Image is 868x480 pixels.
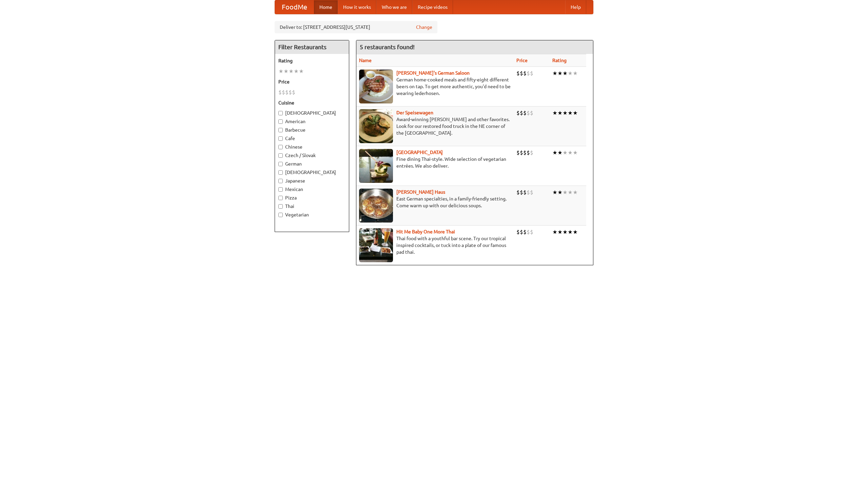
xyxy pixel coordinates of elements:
p: Thai food with a youthful bar scene. Try our tropical inspired cocktails, or tuck into a plate of... [359,235,511,255]
label: [DEMOGRAPHIC_DATA] [278,169,346,176]
input: Mexican [278,187,283,192]
p: East German specialties, in a family-friendly setting. Come warm up with our delicious soups. [359,195,511,209]
li: $ [520,228,523,236]
input: American [278,119,283,124]
img: speisewagen.jpg [359,109,393,143]
li: ★ [563,149,568,156]
li: $ [516,109,520,117]
li: $ [527,109,530,117]
li: $ [523,70,527,77]
li: ★ [573,70,578,77]
li: ★ [568,149,573,156]
li: ★ [552,228,557,236]
li: $ [530,149,533,156]
li: $ [285,89,289,96]
h5: Rating [278,57,346,64]
input: Cafe [278,136,283,141]
li: $ [530,70,533,77]
li: $ [520,149,523,156]
li: $ [527,70,530,77]
a: FoodMe [275,0,314,14]
h5: Cuisine [278,99,346,106]
li: ★ [552,189,557,196]
label: Japanese [278,177,346,184]
li: ★ [557,70,563,77]
li: $ [278,89,282,96]
li: ★ [557,109,563,117]
a: Home [314,0,338,14]
li: ★ [573,149,578,156]
li: ★ [552,149,557,156]
li: $ [516,189,520,196]
li: $ [516,228,520,236]
div: Deliver to: [STREET_ADDRESS][US_STATE] [275,21,437,33]
input: [DEMOGRAPHIC_DATA] [278,170,283,175]
a: How it works [338,0,376,14]
li: ★ [573,228,578,236]
a: Rating [552,58,567,63]
input: Vegetarian [278,213,283,217]
label: Barbecue [278,127,346,133]
label: German [278,160,346,167]
li: ★ [563,228,568,236]
li: ★ [557,228,563,236]
a: [GEOGRAPHIC_DATA] [396,150,443,155]
li: $ [530,228,533,236]
img: esthers.jpg [359,70,393,103]
input: [DEMOGRAPHIC_DATA] [278,111,283,115]
li: ★ [573,109,578,117]
li: ★ [294,68,299,75]
li: ★ [568,109,573,117]
a: Der Speisewagen [396,110,433,115]
li: ★ [568,70,573,77]
a: Help [565,0,586,14]
li: $ [292,89,295,96]
input: Thai [278,204,283,209]
input: Barbecue [278,128,283,132]
label: Chinese [278,143,346,150]
li: $ [523,189,527,196]
li: $ [530,189,533,196]
img: babythai.jpg [359,228,393,262]
li: ★ [557,149,563,156]
li: $ [527,228,530,236]
li: $ [520,70,523,77]
a: Who we are [376,0,412,14]
input: German [278,162,283,166]
a: Price [516,58,528,63]
li: ★ [557,189,563,196]
li: ★ [563,189,568,196]
img: satay.jpg [359,149,393,183]
li: ★ [552,109,557,117]
label: Czech / Slovak [278,152,346,159]
b: Hit Me Baby One More Thai [396,229,455,234]
li: $ [289,89,292,96]
li: $ [527,149,530,156]
label: Vegetarian [278,211,346,218]
li: ★ [289,68,294,75]
h4: Filter Restaurants [275,40,349,54]
li: ★ [299,68,304,75]
a: Change [416,24,432,31]
h5: Price [278,78,346,85]
li: ★ [552,70,557,77]
li: $ [523,149,527,156]
input: Pizza [278,196,283,200]
li: $ [520,189,523,196]
p: German home-cooked meals and fifty-eight different beers on tap. To get more authentic, you'd nee... [359,76,511,97]
a: [PERSON_NAME] Haus [396,189,445,195]
li: ★ [568,228,573,236]
p: Award-winning [PERSON_NAME] and other favorites. Look for our restored food truck in the NE corne... [359,116,511,136]
li: ★ [563,109,568,117]
input: Japanese [278,179,283,183]
label: [DEMOGRAPHIC_DATA] [278,110,346,116]
li: ★ [278,68,283,75]
label: Cafe [278,135,346,142]
li: $ [516,149,520,156]
p: Fine dining Thai-style. Wide selection of vegetarian entrées. We also deliver. [359,156,511,169]
label: Pizza [278,194,346,201]
ng-pluralize: 5 restaurants found! [360,44,415,50]
li: ★ [568,189,573,196]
